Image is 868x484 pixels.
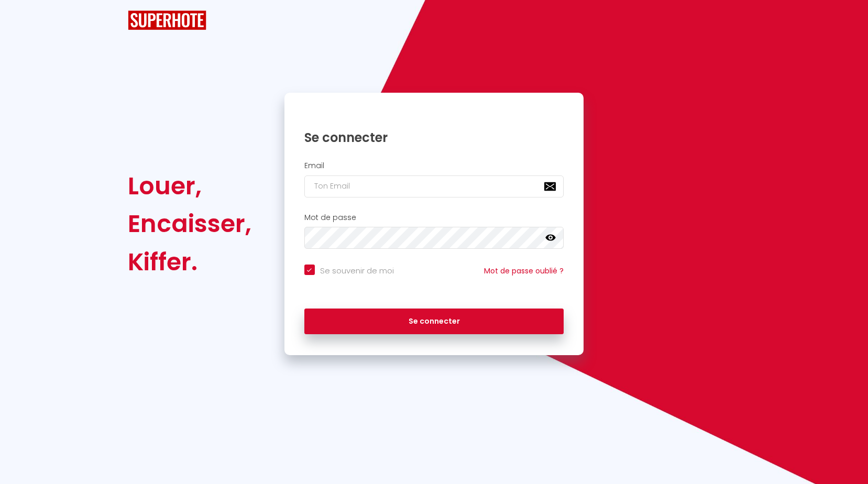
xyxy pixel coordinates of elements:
[484,266,564,276] a: Mot de passe oublié ?
[128,205,251,243] div: Encaisser,
[304,129,564,146] h1: Se connecter
[304,213,564,222] h2: Mot de passe
[128,167,251,205] div: Louer,
[304,175,564,197] input: Ton Email
[304,161,564,170] h2: Email
[128,10,206,30] img: SuperHote logo
[128,243,251,281] div: Kiffer.
[304,309,564,335] button: Se connecter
